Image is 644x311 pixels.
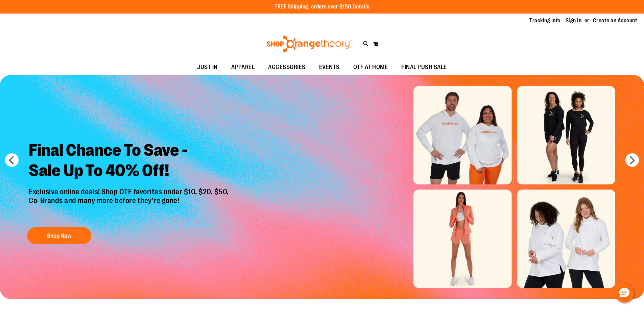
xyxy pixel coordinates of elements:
span: ACCESSORIES [268,60,306,75]
span: APPAREL [231,60,255,75]
span: FINAL PUSH SALE [401,60,447,75]
a: Final Chance To Save -Sale Up To 40% Off! Exclusive online deals! Shop OTF favorites under $10, $... [24,135,236,248]
a: EVENTS [312,60,347,75]
a: ACCESSORIES [261,60,312,75]
a: APPAREL [224,60,262,75]
a: Tracking Info [529,17,560,24]
button: Hello, have a question? Let’s chat. [615,284,634,303]
img: Shop Orangetheory [265,36,353,52]
button: prev [5,153,19,167]
span: OTF AT HOME [353,60,388,75]
span: EVENTS [319,60,340,75]
button: next [625,153,639,167]
a: JUST IN [190,60,224,75]
a: FINAL PUSH SALE [395,60,454,75]
a: OTF AT HOME [347,60,395,75]
span: JUST IN [197,60,218,75]
p: FREE Shipping, orders over $150. [275,3,369,11]
button: Shop Now [27,227,91,244]
a: Create an Account [593,17,638,24]
a: Details [353,4,369,10]
h2: Final Chance To Save - Sale Up To 40% Off! [24,135,236,187]
a: Sign In [566,17,582,24]
p: Exclusive online deals! Shop OTF favorites under $10, $20, $50, Co-Brands and many more before th... [24,187,236,221]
